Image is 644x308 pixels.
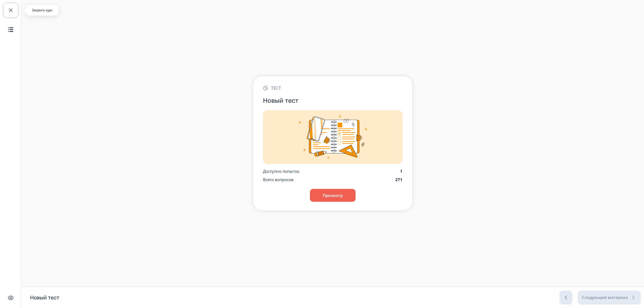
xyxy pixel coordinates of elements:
[263,168,299,174] p: Доступно попыток
[4,3,18,17] button: Закрыть курс
[30,294,59,301] h1: Новый тест
[400,168,402,174] b: 1
[310,189,356,202] button: Просмотр
[263,110,402,164] img: Img
[263,97,402,105] h3: Новый тест
[8,26,14,33] img: Содержание
[263,177,294,183] p: Всего вопросов
[395,177,402,182] b: 271
[8,295,14,301] img: Скрыть интерфейс
[30,8,55,12] p: Закрыть курс
[263,85,402,91] div: Тест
